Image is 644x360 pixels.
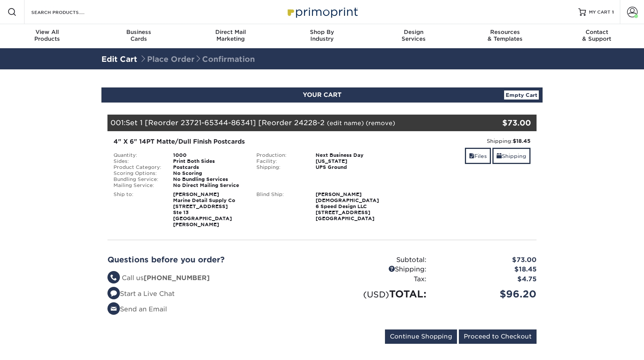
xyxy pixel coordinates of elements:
[31,8,104,17] input: SEARCH PRODUCTS.....
[167,164,251,170] div: Postcards
[366,119,395,127] a: (remove)
[459,29,551,42] div: & Templates
[108,170,167,176] div: Scoring Options:
[2,29,93,42] div: Products
[167,152,251,158] div: 1000
[93,29,185,35] span: Business
[108,176,167,182] div: Bundling Service:
[310,152,393,158] div: Next Business Day
[167,158,251,164] div: Print Both Sides
[276,24,368,48] a: Shop ByIndustry
[469,153,474,159] span: files
[322,274,432,284] div: Tax:
[167,182,251,188] div: No Direct Mailing Service
[93,29,185,42] div: Cards
[251,158,310,164] div: Facility:
[399,137,531,145] div: Shipping:
[107,273,316,283] li: Call us
[310,164,393,170] div: UPS Ground
[459,329,537,344] input: Proceed to Checkout
[107,290,175,297] a: Start a Live Chat
[276,29,368,42] div: Industry
[108,158,167,164] div: Sides:
[504,90,539,100] a: Empty Cart
[492,148,531,164] a: Shipping
[108,182,167,188] div: Mailing Service:
[185,24,276,48] a: Direct MailMarketing
[551,24,642,48] a: Contact& Support
[167,176,251,182] div: No Bundling Services
[322,265,432,274] div: Shipping:
[612,9,614,15] span: 1
[2,29,93,35] span: View All
[551,29,642,35] span: Contact
[459,24,551,48] a: Resources& Templates
[368,29,459,35] span: Design
[185,29,276,42] div: Marketing
[108,164,167,170] div: Product Category:
[276,29,368,35] span: Shop By
[107,255,316,264] h2: Questions before you order?
[459,29,551,35] span: Resources
[108,191,167,228] div: Ship to:
[173,191,235,227] strong: [PERSON_NAME] Marine Detail Supply Co [STREET_ADDRESS] Ste 13 [GEOGRAPHIC_DATA][PERSON_NAME]
[310,158,393,164] div: [US_STATE]
[465,148,491,164] a: Files
[368,24,459,48] a: DesignServices
[185,29,276,35] span: Direct Mail
[108,152,167,158] div: Quantity:
[126,118,325,127] span: Set 1 [Reorder 23721-65344-86341] [Reorder 24228-2
[107,115,465,131] div: 001:
[465,117,531,129] div: $73.00
[385,329,457,344] input: Continue Shopping
[107,305,167,313] a: Send an Email
[368,29,459,42] div: Services
[432,274,542,284] div: $4.75
[322,287,432,301] div: TOTAL:
[113,137,388,146] div: 4" X 6" 14PT Matte/Dull Finish Postcards
[167,170,251,176] div: No Scoring
[322,255,432,265] div: Subtotal:
[432,255,542,265] div: $73.00
[251,164,310,170] div: Shipping:
[327,119,364,127] a: (edit name)
[93,24,185,48] a: BusinessCards
[316,191,379,221] strong: [PERSON_NAME][DEMOGRAPHIC_DATA] 6 Speed Design LLC [STREET_ADDRESS] [GEOGRAPHIC_DATA]
[497,153,502,159] span: shipping
[144,274,210,282] strong: [PHONE_NUMBER]
[284,4,360,20] img: Primoprint
[251,152,310,158] div: Production:
[2,24,93,48] a: View AllProducts
[140,55,255,64] span: Place Order Confirmation
[432,287,542,301] div: $96.20
[432,265,542,274] div: $18.45
[551,29,642,42] div: & Support
[363,290,389,299] small: (USD)
[513,138,531,144] strong: $18.45
[589,9,610,15] span: MY CART
[251,191,310,222] div: Blind Ship:
[303,91,342,98] span: YOUR CART
[101,55,137,64] a: Edit Cart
